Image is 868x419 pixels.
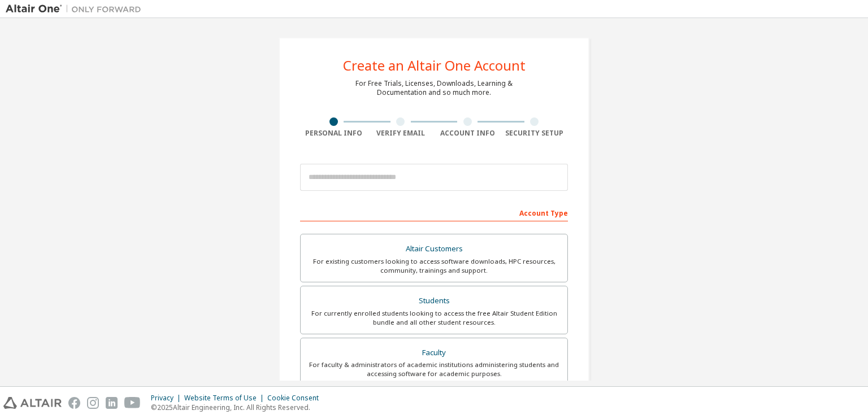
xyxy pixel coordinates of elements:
[87,397,99,409] img: instagram.svg
[151,403,325,412] p: © 2025 Altair Engineering, Inc. All Rights Reserved.
[307,241,561,257] div: Altair Customers
[307,345,561,361] div: Faculty
[267,394,325,403] div: Cookie Consent
[307,257,561,275] div: For existing customers looking to access software downloads, HPC resources, community, trainings ...
[367,129,435,138] div: Verify Email
[184,394,267,403] div: Website Terms of Use
[300,203,568,221] div: Account Type
[106,397,118,409] img: linkedin.svg
[307,309,561,327] div: For currently enrolled students looking to access the free Altair Student Edition bundle and all ...
[6,3,147,15] img: Altair One
[151,394,184,403] div: Privacy
[307,293,561,309] div: Students
[124,397,141,409] img: youtube.svg
[434,129,501,138] div: Account Info
[307,360,561,378] div: For faculty & administrators of academic institutions administering students and accessing softwa...
[355,79,513,97] div: For Free Trials, Licenses, Downloads, Learning & Documentation and so much more.
[343,59,526,72] div: Create an Altair One Account
[68,397,80,409] img: facebook.svg
[501,129,568,138] div: Security Setup
[3,397,62,409] img: altair_logo.svg
[300,129,367,138] div: Personal Info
